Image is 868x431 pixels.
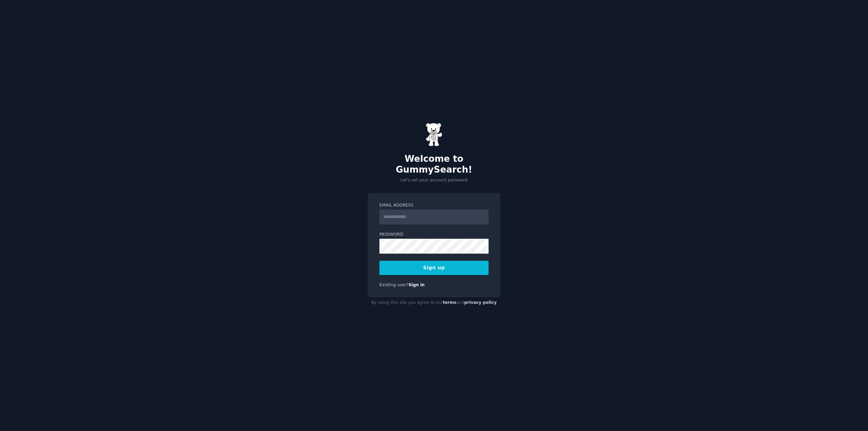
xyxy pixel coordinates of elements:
a: privacy policy [464,300,497,305]
label: Email Address [379,202,489,209]
p: Let's set your account password [368,177,500,183]
a: terms [443,300,456,305]
div: By using this site you agree to our and [368,297,500,308]
h2: Welcome to GummySearch! [368,154,500,175]
a: Sign in [409,282,425,287]
img: Gummy Bear [426,123,442,146]
span: Existing user? [379,282,409,287]
button: Sign up [379,261,489,275]
label: Password [379,232,489,238]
